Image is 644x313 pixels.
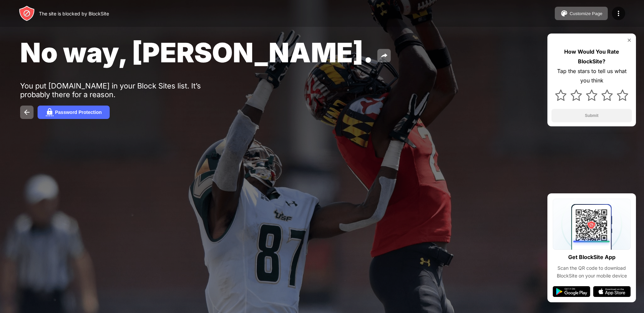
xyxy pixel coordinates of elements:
img: share.svg [380,52,388,60]
img: star.svg [571,89,582,101]
span: No way, [PERSON_NAME]. [20,36,373,69]
button: Customize Page [555,7,608,20]
div: Customize Page [570,11,602,16]
img: qrcode.svg [553,199,631,250]
div: Get BlockSite App [568,252,615,262]
button: Password Protection [38,106,110,119]
div: Tap the stars to tell us what you think [551,66,632,86]
img: menu-icon.svg [614,9,623,17]
img: google-play.svg [553,286,590,297]
img: password.svg [46,108,54,116]
img: pallet.svg [560,9,568,17]
div: Scan the QR code to download BlockSite on your mobile device [553,264,631,279]
img: back.svg [23,108,31,116]
img: rate-us-close.svg [627,38,632,43]
img: star.svg [555,89,567,101]
div: The site is blocked by BlockSite [39,11,109,16]
img: star.svg [601,89,613,101]
img: header-logo.svg [19,5,35,21]
img: star.svg [617,89,628,101]
button: Submit [551,109,632,122]
div: How Would You Rate BlockSite? [551,47,632,66]
div: You put [DOMAIN_NAME] in your Block Sites list. It’s probably there for a reason. [20,81,227,99]
img: app-store.svg [593,286,631,297]
img: star.svg [586,89,597,101]
div: Password Protection [55,110,102,115]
